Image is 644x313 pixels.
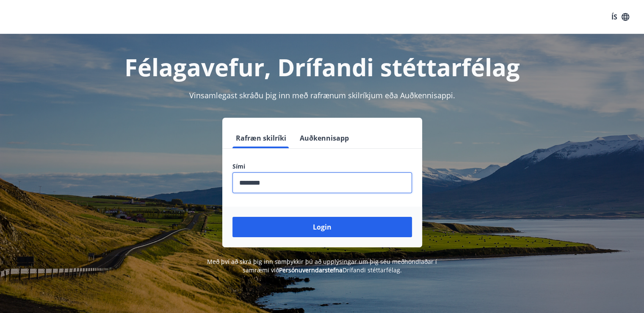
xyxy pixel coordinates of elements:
[296,128,352,148] button: Auðkennisapp
[279,266,343,274] a: Persónuverndarstefna
[607,9,634,25] button: ÍS
[28,51,617,83] h1: Félagavefur, Drífandi stéttarfélag
[207,258,437,274] span: Með því að skrá þig inn samþykkir þú að upplýsingar um þig séu meðhöndlaðar í samræmi við Drífand...
[232,162,412,171] label: Sími
[189,90,455,100] span: Vinsamlegast skráðu þig inn með rafrænum skilríkjum eða Auðkennisappi.
[232,217,412,237] button: Login
[232,128,290,148] button: Rafræn skilríki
